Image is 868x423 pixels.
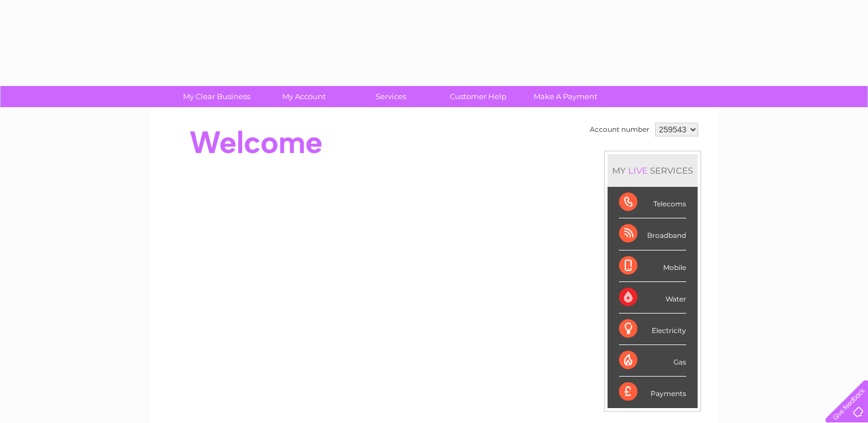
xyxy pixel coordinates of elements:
[626,165,650,176] div: LIVE
[344,86,438,107] a: Services
[619,187,686,218] div: Telecoms
[619,377,686,408] div: Payments
[619,282,686,314] div: Water
[608,154,698,187] div: MY SERVICES
[431,86,526,107] a: Customer Help
[619,218,686,250] div: Broadband
[169,86,264,107] a: My Clear Business
[619,345,686,377] div: Gas
[518,86,613,107] a: Make A Payment
[619,250,686,282] div: Mobile
[619,314,686,345] div: Electricity
[256,86,351,107] a: My Account
[587,120,652,139] td: Account number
